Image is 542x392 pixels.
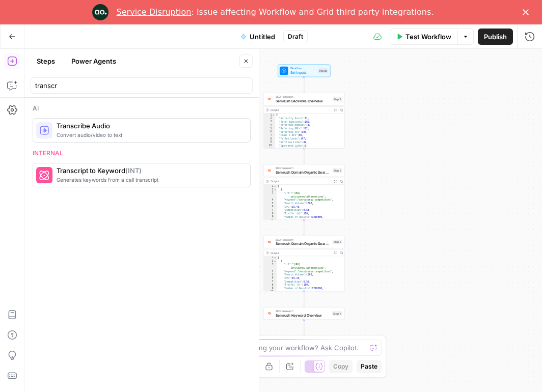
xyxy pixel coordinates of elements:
div: 1 [264,114,276,117]
div: Output [270,179,331,183]
div: 6 [264,276,277,280]
span: Workflow [290,66,316,70]
span: Generates keywords from a call transcript [57,176,242,184]
div: Step 2 [333,97,343,101]
div: 4 [264,199,277,202]
div: 6 [264,130,276,134]
div: 8 [264,137,276,141]
a: Service Disruption [117,7,192,17]
span: Toggle code folding, rows 1 through 464 [274,185,277,188]
span: Semrush Backlinks Overview [276,98,330,103]
div: 3 [264,191,277,198]
span: Transcribe Audio [57,121,242,131]
div: 5 [264,202,277,205]
g: Edge from step_5 to step_4 [303,291,305,306]
div: Step 5 [333,240,343,244]
span: Toggle code folding, rows 2 through 12 [274,260,277,263]
div: 7 [264,209,277,212]
span: Draft [288,32,303,41]
span: Toggle code folding, rows 1 through 17 [272,114,275,117]
div: Close [523,9,533,15]
span: Paste [361,362,377,371]
span: Semrush Domain Organic Search Keywords [276,241,330,246]
div: 9 [264,141,276,144]
button: Steps [31,53,61,69]
div: 9 [264,215,277,219]
div: 1 [264,256,277,260]
div: 3 [264,120,276,124]
div: SEO ResearchSemrush Backlinks OverviewStep 2Output{ "Authority Score":11, "Total Backlinks":189, ... [263,93,345,148]
span: SEO Research [276,166,330,170]
div: SEO ResearchSemrush Domain Organic Search KeywordsStep 5Output[ { "Url":"[URL] -servicenow-altern... [263,236,345,291]
div: 10 [264,219,277,222]
span: Semrush Domain Organic Search Keywords [276,170,330,175]
div: Step 3 [333,168,343,173]
button: Paste [357,360,382,373]
div: 4 [264,124,276,127]
div: 7 [264,134,276,137]
div: Output [270,250,331,255]
div: 2 [264,260,277,263]
div: Inputs [318,68,328,73]
button: Power Agents [65,53,122,69]
div: Internal [33,149,251,158]
div: 5 [264,273,277,277]
g: Edge from start to step_2 [303,77,305,92]
span: SEO Research [276,238,330,242]
span: Set Inputs [290,70,316,75]
span: Transcript to Keyword [57,165,242,176]
div: WorkflowSet InputsInputs [263,65,345,77]
span: Publish [484,32,507,42]
div: 8 [264,212,277,215]
button: Publish [478,29,513,45]
div: 2 [264,188,277,192]
img: p4kt2d9mz0di8532fmfgvfq6uqa0 [267,240,272,244]
div: 10 [264,144,276,148]
span: Untitled [250,32,275,42]
div: Output [270,108,331,112]
button: Untitled [234,29,281,45]
img: 3lyvnidk9veb5oecvmize2kaffdg [267,97,272,101]
div: 2 [264,117,276,120]
button: Test Workflow [390,29,457,45]
g: Edge from step_4 to step_9 [303,320,305,335]
button: Copy [329,360,353,373]
div: 10 [264,290,277,294]
span: Convert audio/video to text [57,131,242,139]
img: p4kt2d9mz0di8532fmfgvfq6uqa0 [267,169,272,173]
g: Edge from step_3 to step_5 [303,220,305,235]
div: 8 [264,284,277,287]
span: Toggle code folding, rows 1 through 464 [274,256,277,260]
div: 4 [264,270,277,273]
g: Edge from step_2 to step_3 [303,149,305,164]
img: v3j4otw2j2lxnxfkcl44e66h4fup [267,311,272,316]
div: Ai [33,104,251,113]
span: Copy [333,362,348,371]
span: SEO Research [276,95,330,99]
div: Step 4 [332,311,342,316]
div: 3 [264,263,277,270]
div: 1 [264,185,277,188]
div: 9 [264,287,277,290]
span: Toggle code folding, rows 2 through 12 [274,188,277,192]
span: Test Workflow [405,32,451,42]
div: 5 [264,127,276,130]
div: SEO ResearchSemrush Domain Organic Search KeywordsStep 3Output[ { "Url":"[URL] -servicenow-altern... [263,164,345,220]
img: Profile image for Engineering [92,4,109,20]
div: 11 [264,148,276,151]
span: Semrush Keyword Overview [276,313,330,318]
div: SEO ResearchSemrush Keyword OverviewStep 4 [263,307,345,320]
span: ( INT ) [125,166,142,175]
span: SEO Research [276,309,330,313]
div: 6 [264,205,277,209]
div: : Issue affecting Workflow and Grid third party integrations. [117,7,434,17]
input: Search steps [35,80,248,91]
div: 7 [264,280,277,284]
